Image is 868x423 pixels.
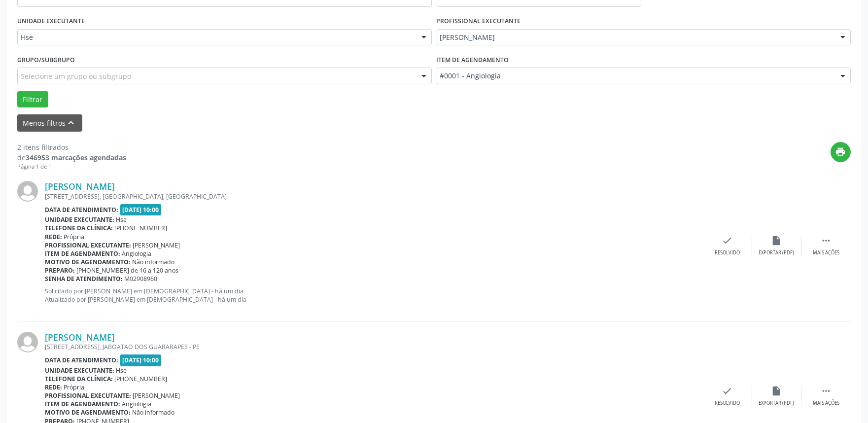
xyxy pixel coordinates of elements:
b: Item de agendamento: [45,249,120,258]
div: Resolvido [715,249,740,256]
i: print [835,146,846,157]
label: Item de agendamento [437,52,509,68]
span: [PERSON_NAME] [440,33,831,42]
label: PROFISSIONAL EXECUTANTE [437,14,521,29]
span: Angiologia [122,400,152,408]
span: Selecione um grupo ou subgrupo [21,71,131,81]
b: Unidade executante: [45,215,114,224]
b: Rede: [45,383,62,391]
span: [PHONE_NUMBER] de 16 a 120 anos [77,266,179,275]
b: Telefone da clínica: [45,375,113,383]
span: [DATE] 10:00 [120,354,162,366]
b: Data de atendimento: [45,206,118,214]
div: 2 itens filtrados [17,142,126,152]
button: Filtrar [17,91,48,108]
span: [DATE] 10:00 [120,204,162,215]
span: Não informado [133,408,175,417]
button: Menos filtroskeyboard_arrow_up [17,114,82,132]
a: [PERSON_NAME] [45,332,115,343]
i:  [821,235,832,246]
div: Página 1 de 1 [17,163,126,171]
span: [PHONE_NUMBER] [115,224,168,232]
img: img [17,181,38,202]
b: Item de agendamento: [45,400,120,408]
b: Motivo de agendamento: [45,258,131,266]
span: M02908960 [125,275,158,283]
b: Senha de atendimento: [45,275,123,283]
i: check [722,386,733,396]
i: check [722,235,733,246]
div: [STREET_ADDRESS], JABOATAO DOS GUARARAPES - PE [45,343,703,351]
span: Hse [116,215,127,224]
div: [STREET_ADDRESS], [GEOGRAPHIC_DATA], [GEOGRAPHIC_DATA] [45,192,703,201]
div: de [17,152,126,163]
b: Rede: [45,233,62,241]
span: Não informado [133,258,175,266]
span: Própria [64,383,85,391]
span: Hse [21,33,412,42]
label: Grupo/Subgrupo [17,52,75,68]
div: Mais ações [813,249,839,256]
span: [PERSON_NAME] [133,391,180,400]
strong: 346953 marcações agendadas [26,153,126,162]
b: Preparo: [45,266,75,275]
i: keyboard_arrow_up [66,117,77,128]
i: insert_drive_file [771,386,782,396]
span: Própria [64,233,85,241]
div: Mais ações [813,400,839,407]
b: Data de atendimento: [45,356,118,364]
span: [PHONE_NUMBER] [115,375,168,383]
img: img [17,332,38,352]
span: Hse [116,366,127,375]
label: UNIDADE EXECUTANTE [17,14,85,29]
b: Unidade executante: [45,366,114,375]
span: Angiologia [122,249,152,258]
div: Exportar (PDF) [759,249,795,256]
span: [PERSON_NAME] [133,241,180,249]
div: Resolvido [715,400,740,407]
i: insert_drive_file [771,235,782,246]
p: Solicitado por [PERSON_NAME] em [DEMOGRAPHIC_DATA] - há um dia Atualizado por [PERSON_NAME] em [D... [45,287,703,304]
b: Profissional executante: [45,241,131,249]
b: Telefone da clínica: [45,224,113,232]
div: Exportar (PDF) [759,400,795,407]
button: print [831,142,851,162]
i:  [821,386,832,396]
a: [PERSON_NAME] [45,181,115,192]
span: #0001 - Angiologia [440,71,831,81]
b: Profissional executante: [45,391,131,400]
b: Motivo de agendamento: [45,408,131,417]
